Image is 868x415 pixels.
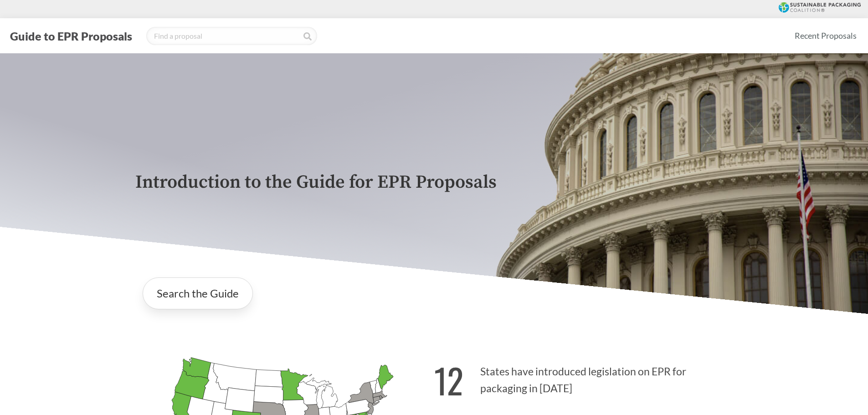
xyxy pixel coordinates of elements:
[135,172,733,193] p: Introduction to the Guide for EPR Proposals
[434,349,733,405] p: States have introduced legislation on EPR for packaging in [DATE]
[143,277,253,309] a: Search the Guide
[434,355,463,405] strong: 12
[791,26,861,46] a: Recent Proposals
[7,29,135,43] button: Guide to EPR Proposals
[146,27,317,45] input: Find a proposal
